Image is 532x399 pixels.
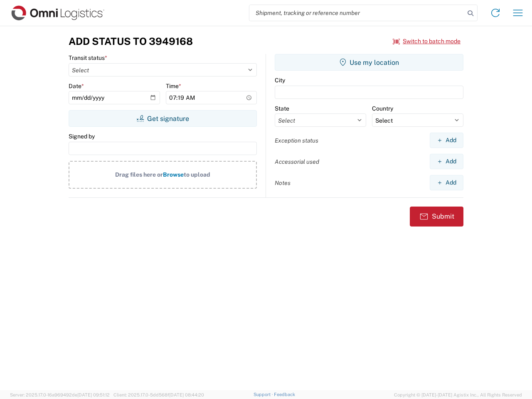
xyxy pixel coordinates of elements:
[394,391,522,399] span: Copyright © [DATE]-[DATE] Agistix Inc., All Rights Reserved
[275,179,291,187] label: Notes
[166,82,181,90] label: Time
[77,392,110,397] span: [DATE] 09:51:12
[249,5,465,21] input: Shipment, tracking or reference number
[275,137,318,144] label: Exception status
[275,54,463,71] button: Use my location
[69,54,107,62] label: Transit status
[275,105,289,112] label: State
[430,175,463,190] button: Add
[69,35,193,47] h3: Add Status to 3949168
[393,34,461,48] button: Switch to batch mode
[275,76,285,84] label: City
[372,105,393,112] label: Country
[430,133,463,148] button: Add
[113,392,204,397] span: Client: 2025.17.0-5dd568f
[275,158,319,165] label: Accessorial used
[274,392,295,397] a: Feedback
[10,392,110,397] span: Server: 2025.17.0-16a969492de
[69,82,84,90] label: Date
[169,392,204,397] span: [DATE] 08:44:20
[69,110,257,127] button: Get signature
[115,171,163,178] span: Drag files here or
[410,207,463,227] button: Submit
[184,171,210,178] span: to upload
[254,392,274,397] a: Support
[163,171,184,178] span: Browse
[69,133,95,140] label: Signed by
[430,154,463,169] button: Add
